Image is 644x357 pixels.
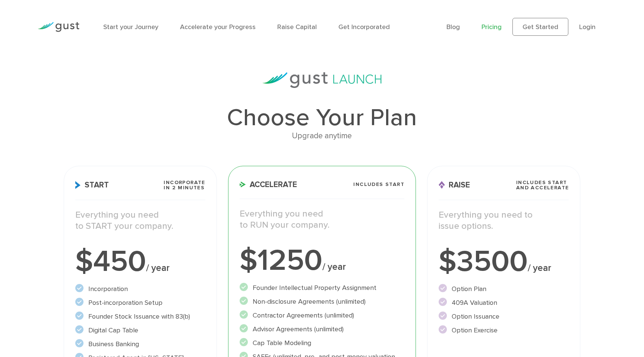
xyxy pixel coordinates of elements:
[240,181,297,189] span: Accelerate
[240,310,404,320] li: Contractor Agreements (unlimited)
[439,181,470,189] span: Raise
[75,325,205,335] li: Digital Cap Table
[75,298,205,308] li: Post-incorporation Setup
[439,312,569,322] li: Option Issuance
[75,181,81,189] img: Start Icon X2
[528,262,551,274] span: / year
[240,297,404,307] li: Non-disclosure Agreements (unlimited)
[38,22,79,32] img: Gust Logo
[579,23,596,31] a: Login
[64,130,581,142] div: Upgrade anytime
[103,23,158,31] a: Start your Journey
[240,324,404,334] li: Advisor Agreements (unlimited)
[75,247,205,277] div: $450
[75,339,205,349] li: Business Banking
[439,247,569,277] div: $3500
[180,23,256,31] a: Accelerate your Progress
[482,23,502,31] a: Pricing
[75,312,205,322] li: Founder Stock Issuance with 83(b)
[439,209,569,232] p: Everything you need to issue options.
[439,298,569,308] li: 409A Valuation
[439,181,445,189] img: Raise Icon
[353,182,404,187] span: Includes START
[240,283,404,293] li: Founder Intellectual Property Assignment
[240,246,404,275] div: $1250
[277,23,317,31] a: Raise Capital
[516,180,569,190] span: Includes START and ACCELERATE
[75,284,205,294] li: Incorporation
[240,338,404,348] li: Cap Table Modeling
[64,106,581,130] h1: Choose Your Plan
[262,72,382,88] img: gust-launch-logos.svg
[446,23,460,31] a: Blog
[75,181,109,189] span: Start
[439,284,569,294] li: Option Plan
[75,209,205,232] p: Everything you need to START your company.
[512,18,568,36] a: Get Started
[240,208,404,231] p: Everything you need to RUN your company.
[338,23,390,31] a: Get Incorporated
[322,261,346,272] span: / year
[164,180,205,190] span: Incorporate in 2 Minutes
[240,181,246,187] img: Accelerate Icon
[439,325,569,335] li: Option Exercise
[146,262,170,274] span: / year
